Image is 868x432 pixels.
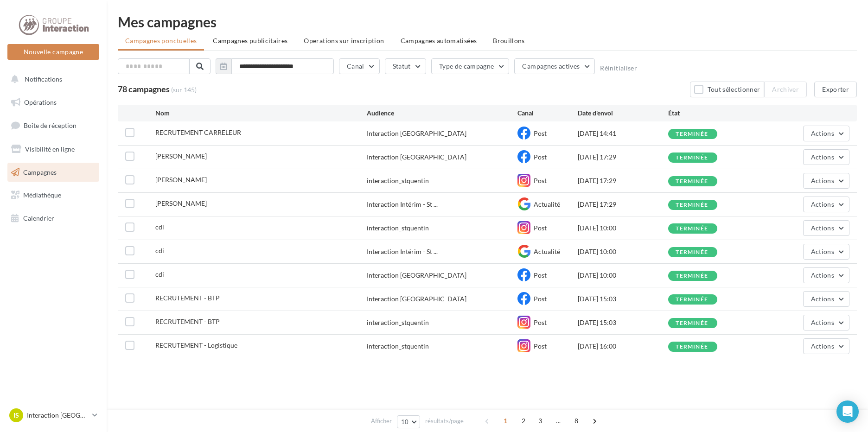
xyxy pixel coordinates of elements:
div: terminée [676,273,708,279]
span: 78 campagnes [118,84,170,94]
div: [DATE] 16:00 [578,342,668,351]
span: ... [551,413,566,428]
div: [DATE] 10:00 [578,223,668,233]
span: cdi [155,223,164,231]
div: terminée [676,344,708,350]
span: Post [534,342,547,350]
span: Interaction Intérim - St ... [367,247,438,256]
div: État [668,108,759,118]
span: RECRUTEMENT - BTP [155,294,220,302]
div: terminée [676,249,708,255]
span: Opérations [24,98,57,106]
button: Campagnes actives [514,58,595,74]
div: interaction_stquentin [367,318,429,327]
a: Visibilité en ligne [6,140,101,159]
div: Canal [517,108,578,118]
div: Interaction [GEOGRAPHIC_DATA] [367,129,466,138]
span: Actions [811,295,834,303]
div: Nom [155,108,367,118]
span: RECRUTEMENT CARRELEUR [155,128,241,136]
button: Actions [803,126,849,141]
div: terminée [676,178,708,184]
span: Notifications [25,75,62,83]
span: Actualité [534,200,560,208]
span: Campagnes actives [522,62,580,70]
div: Mes campagnes [118,15,857,29]
div: Open Intercom Messenger [836,400,859,423]
span: Actions [811,200,834,208]
button: Tout sélectionner [690,82,764,97]
span: Visibilité en ligne [25,145,75,153]
span: mr delattre [155,176,207,184]
button: Nouvelle campagne [7,44,99,60]
span: Campagnes automatisées [401,37,477,44]
p: Interaction [GEOGRAPHIC_DATA] [27,411,89,420]
span: Actions [811,177,834,184]
span: 3 [533,413,548,428]
span: résultats/page [425,417,464,426]
div: [DATE] 17:29 [578,152,668,162]
span: Post [534,295,547,303]
span: Calendrier [23,214,54,222]
div: Date d'envoi [578,108,668,118]
span: Post [534,318,547,326]
span: Actions [811,342,834,350]
span: Actions [811,129,834,137]
a: Boîte de réception [6,115,101,135]
span: Actions [811,248,834,255]
a: IS Interaction [GEOGRAPHIC_DATA] [7,407,99,424]
span: mr delattre [155,152,207,160]
div: [DATE] 17:29 [578,176,668,185]
button: Archiver [764,82,807,97]
div: [DATE] 15:03 [578,318,668,327]
button: 10 [397,415,421,428]
div: terminée [676,155,708,161]
div: terminée [676,320,708,326]
button: Statut [385,58,426,74]
button: Canal [339,58,380,74]
span: Actions [811,224,834,232]
span: Post [534,224,547,232]
div: terminée [676,226,708,232]
span: Post [534,153,547,161]
button: Notifications [6,70,97,89]
span: 2 [516,413,531,428]
button: Actions [803,291,849,307]
span: Brouillons [493,37,525,44]
div: interaction_stquentin [367,223,429,233]
span: Actions [811,153,834,161]
span: Médiathèque [23,191,61,199]
div: [DATE] 14:41 [578,129,668,138]
span: Afficher [371,417,392,426]
div: [DATE] 15:03 [578,294,668,304]
span: Actions [811,318,834,326]
button: Actions [803,267,849,283]
div: Audience [367,108,517,118]
button: Actions [803,315,849,330]
button: Actions [803,149,849,165]
div: terminée [676,131,708,137]
button: Exporter [814,82,857,97]
button: Actions [803,220,849,236]
span: Operations sur inscription [304,37,384,44]
div: Interaction [GEOGRAPHIC_DATA] [367,294,466,304]
span: 8 [569,413,584,428]
button: Actions [803,338,849,354]
a: Campagnes [6,163,101,182]
div: terminée [676,297,708,303]
span: Actions [811,271,834,279]
button: Réinitialiser [600,64,637,72]
div: [DATE] 10:00 [578,271,668,280]
span: cdi [155,247,164,254]
button: Actions [803,197,849,212]
div: [DATE] 10:00 [578,247,668,256]
span: RECRUTEMENT - BTP [155,318,220,325]
a: Calendrier [6,209,101,228]
button: Type de campagne [431,58,510,74]
span: Actualité [534,248,560,255]
span: 10 [401,418,409,426]
span: (sur 145) [171,85,197,95]
span: Campagnes publicitaires [213,37,287,44]
span: Campagnes [23,168,57,176]
button: Actions [803,173,849,189]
